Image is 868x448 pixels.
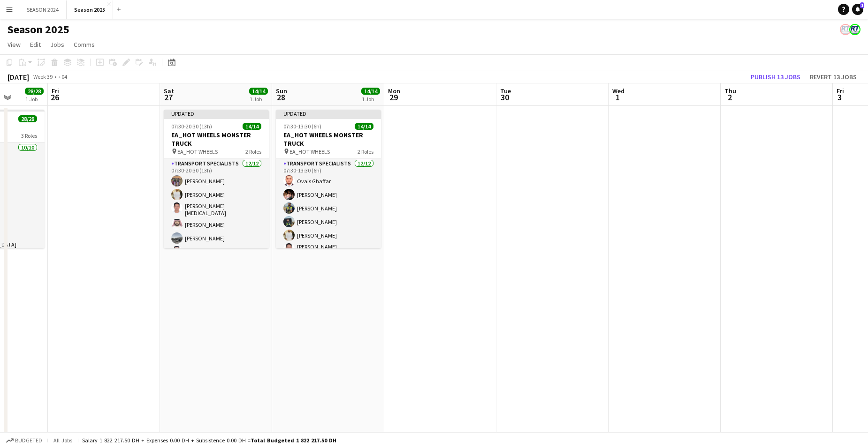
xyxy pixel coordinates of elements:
span: Mon [388,87,400,95]
span: 3 Roles [21,132,37,139]
span: All jobs [52,437,74,444]
span: Budgeted [15,437,42,444]
button: Season 2025 [67,0,113,19]
span: 1 [860,2,864,8]
span: 14/14 [249,88,268,95]
span: EA_HOT WHEELS [177,148,218,155]
div: Updated [164,110,269,117]
span: 28/28 [25,88,44,95]
span: Jobs [50,40,64,49]
span: Wed [612,87,624,95]
a: Edit [26,38,45,51]
span: Fri [837,87,844,95]
a: Jobs [46,38,68,51]
app-card-role: Transport Specialists12/1207:30-20:30 (13h)[PERSON_NAME][PERSON_NAME][PERSON_NAME][MEDICAL_DATA][... [164,158,269,343]
button: Publish 13 jobs [747,71,804,83]
span: Tue [500,87,511,95]
h3: EA_HOT WHEELS MONSTER TRUCK [276,131,381,148]
span: 28 [274,92,287,103]
span: 14/14 [243,123,261,130]
span: 2 [723,92,736,103]
span: 26 [50,92,59,103]
h3: EA_HOT WHEELS MONSTER TRUCK [164,131,269,148]
span: Edit [30,40,41,49]
app-job-card: Updated07:30-13:30 (6h)14/14EA_HOT WHEELS MONSTER TRUCK EA_HOT WHEELS2 RolesTransport Specialists... [276,110,381,248]
span: 28/28 [18,115,37,122]
a: View [4,38,24,51]
span: Week 39 [31,73,54,80]
span: Fri [52,87,59,95]
div: 1 Job [362,96,380,103]
app-card-role: Transport Specialists12/1207:30-13:30 (6h)Ovais Ghaffar[PERSON_NAME][PERSON_NAME][PERSON_NAME][PE... [276,158,381,343]
span: 2 Roles [245,148,261,155]
span: 2 Roles [358,148,373,155]
span: 30 [499,92,511,103]
span: 29 [387,92,400,103]
span: 27 [162,92,174,103]
button: Budgeted [5,435,44,446]
button: SEASON 2024 [19,0,67,19]
div: [DATE] [8,72,29,82]
span: Thu [724,87,736,95]
span: Sun [276,87,287,95]
span: EA_HOT WHEELS [289,148,330,155]
div: Updated [276,110,381,117]
a: Comms [70,38,99,51]
span: Total Budgeted 1 822 217.50 DH [251,437,336,444]
a: 1 [852,4,863,15]
app-user-avatar: ROAD TRANSIT [849,24,860,35]
span: 14/14 [361,88,380,95]
span: Sat [164,87,174,95]
span: View [8,40,21,49]
app-job-card: Updated07:30-20:30 (13h)14/14EA_HOT WHEELS MONSTER TRUCK EA_HOT WHEELS2 RolesTransport Specialist... [164,110,269,248]
span: 3 [835,92,844,103]
h1: Season 2025 [8,22,69,37]
div: Salary 1 822 217.50 DH + Expenses 0.00 DH + Subsistence 0.00 DH = [82,437,336,444]
app-user-avatar: ROAD TRANSIT [840,24,851,35]
div: 1 Job [25,96,43,103]
span: Comms [74,40,95,49]
button: Revert 13 jobs [806,71,860,83]
span: 07:30-20:30 (13h) [171,123,212,130]
div: 1 Job [250,96,267,103]
span: 14/14 [355,123,373,130]
span: 1 [611,92,624,103]
span: 07:30-13:30 (6h) [283,123,321,130]
div: +04 [58,73,67,80]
